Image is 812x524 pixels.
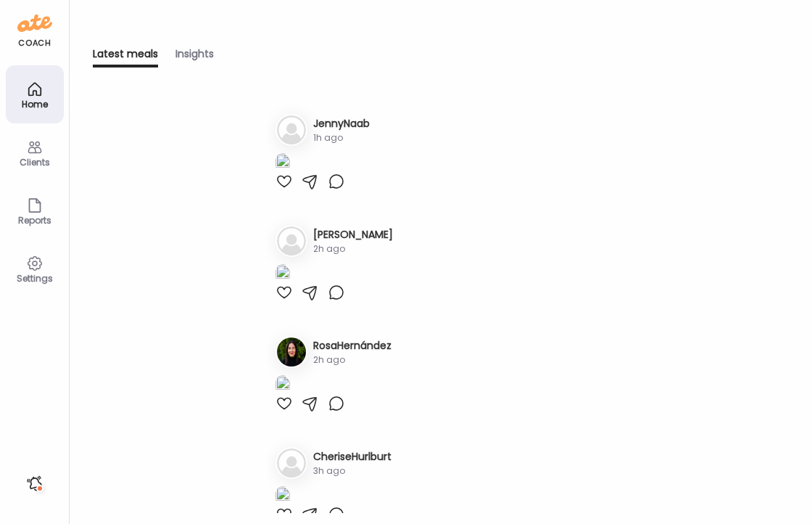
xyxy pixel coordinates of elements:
[313,131,370,144] div: 1h ago
[277,115,306,144] img: bg-avatar-default.svg
[313,338,391,353] h3: RosaHernández
[313,116,370,131] h3: JennyNaab
[9,157,61,167] div: Clients
[275,486,290,506] img: images%2FPx7obpQtcXfz5dvBTIw2MvHmXDg1%2FZ6MIdkWtjFqBeiGpttmP%2FaNQX9I0jmtMvZ6bpgnT5_1080
[9,216,61,225] div: Reports
[275,264,290,284] img: images%2FKctm46SuybbMQSXT8hwA8FvFJK03%2FRk3LDazDcgNDXHbKOqEx%2FIHlE2NfuQZJADozbZAz2_1080
[275,153,290,173] img: images%2Fd9afHR96GpVfOqYeocL59a100Dx1%2FisN25XFpLrOPKQeM4hWR%2FvbI3Zk9Rmszb7LKdlRq4_1080
[313,464,391,478] div: 3h ago
[313,242,393,255] div: 2h ago
[17,12,52,35] img: ate
[277,226,306,255] img: bg-avatar-default.svg
[313,353,391,367] div: 2h ago
[277,337,306,367] img: avatars%2FCONpOAmKNnOmveVlQf7BcAx5QfG3
[9,274,61,283] div: Settings
[175,46,214,67] div: Insights
[275,375,290,395] img: images%2FCONpOAmKNnOmveVlQf7BcAx5QfG3%2FK7NXIBdlzwHlYGsjmmkS%2FihqkLyqbR8zxplwEZum5_1080
[313,449,391,464] h3: CheriseHurlburt
[18,37,51,49] div: coach
[277,449,306,478] img: bg-avatar-default.svg
[313,227,393,242] h3: [PERSON_NAME]
[9,99,61,109] div: Home
[93,46,158,67] div: Latest meals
